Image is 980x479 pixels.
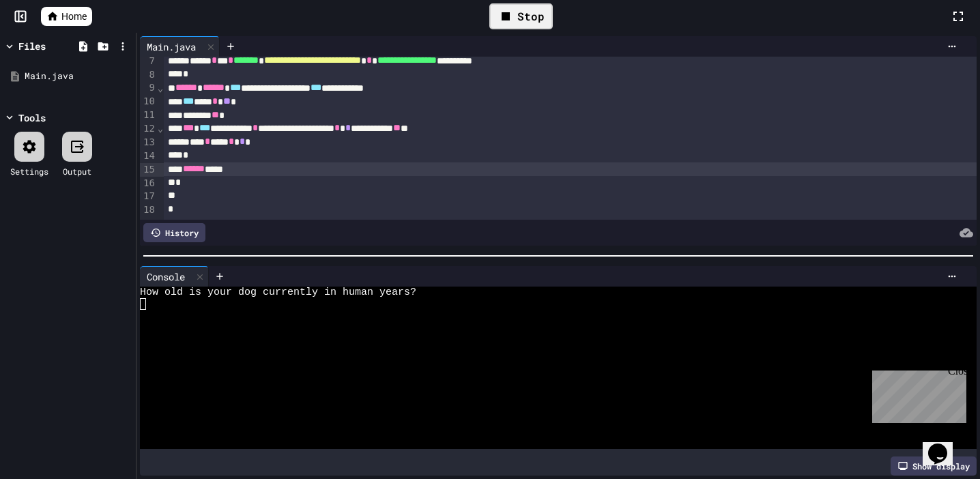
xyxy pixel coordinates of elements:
div: Settings [10,165,48,177]
div: Show display [891,456,977,476]
div: 7 [140,55,157,68]
div: 15 [140,163,157,177]
div: 10 [140,95,157,108]
div: 16 [140,177,157,190]
div: 13 [140,136,157,149]
div: Tools [18,111,46,125]
div: Main.java [25,70,131,83]
div: 12 [140,122,157,136]
span: Fold line [157,123,164,134]
div: Output [63,165,91,177]
div: 9 [140,81,157,95]
div: 14 [140,149,157,163]
a: Home [41,7,92,26]
div: 8 [140,68,157,82]
div: 17 [140,190,157,203]
div: Console [140,266,209,287]
div: Stop [489,3,553,29]
div: Console [140,270,192,284]
span: How old is your dog currently in human years? [140,287,416,298]
div: Main.java [140,40,203,54]
iframe: chat widget [867,365,966,423]
div: Files [18,39,46,53]
span: Fold line [157,83,164,93]
span: Home [61,10,87,23]
iframe: chat widget [923,424,966,465]
div: Chat with us now!Close [5,5,94,87]
div: 18 [140,203,157,217]
div: History [143,223,205,242]
div: Main.java [140,36,220,57]
div: 11 [140,108,157,122]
